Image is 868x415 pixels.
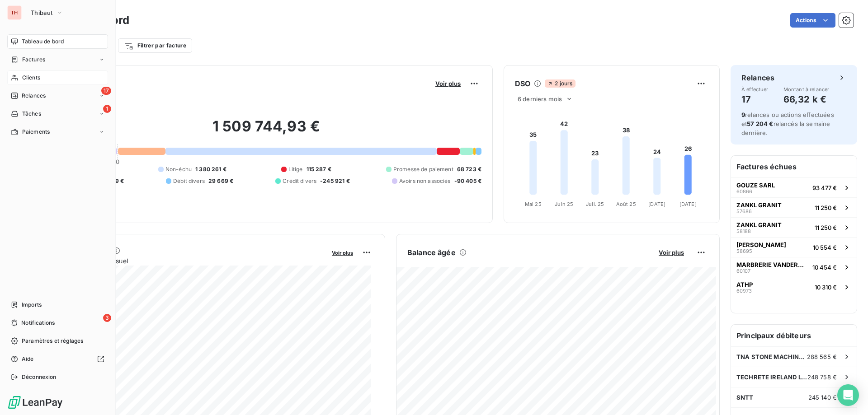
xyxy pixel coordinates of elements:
[741,72,774,83] h6: Relances
[790,13,835,28] button: Actions
[433,79,463,88] button: Voir plus
[807,373,837,381] span: 248 758 €
[22,37,64,46] span: Tableau de bord
[736,209,752,214] span: 57686
[736,353,807,360] span: TNA STONE MACHINERY INC.
[747,120,773,127] span: 57 204 €
[659,249,684,256] span: Voir plus
[808,394,837,401] span: 245 140 €
[407,247,456,258] h6: Balance âgée
[31,9,52,16] span: Thibaut
[288,165,303,173] span: Litige
[195,165,226,173] span: 1 380 261 €
[116,158,119,165] span: 0
[118,38,192,53] button: Filtrer par facture
[736,373,807,381] span: TECHRETE IRELAND LTD
[22,92,46,100] span: Relances
[812,264,837,271] span: 10 454 €
[22,110,41,118] span: Tâches
[736,268,750,274] span: 60107
[736,281,753,288] span: ATHP
[525,201,542,207] tspan: Mai 25
[283,177,316,185] span: Crédit divers
[736,241,786,248] span: [PERSON_NAME]
[22,301,42,309] span: Imports
[812,184,837,191] span: 93 477 €
[332,250,353,256] span: Voir plus
[815,224,837,231] span: 11 250 €
[813,244,837,251] span: 10 554 €
[736,182,775,189] span: GOUZE SARL
[22,74,40,82] span: Clients
[51,117,481,145] h2: 1 509 744,93 €
[457,165,481,173] span: 68 723 €
[731,217,857,237] button: ZANKL GRANIT5818811 250 €
[736,288,752,294] span: 60973
[22,355,34,363] span: Aide
[815,204,837,211] span: 11 250 €
[22,337,83,345] span: Paramètres et réglages
[741,111,745,118] span: 9
[736,189,752,194] span: 60866
[399,177,451,185] span: Avoirs non associés
[208,177,233,185] span: 29 669 €
[736,228,751,234] span: 58188
[329,248,356,256] button: Voir plus
[393,165,453,173] span: Promesse de paiement
[731,197,857,217] button: ZANKL GRANIT5768611 250 €
[731,156,857,177] h6: Factures échues
[741,87,769,92] span: À effectuer
[736,394,754,401] span: SNTT
[731,325,857,346] h6: Principaux débiteurs
[736,221,782,228] span: ZANKL GRANIT
[7,5,22,20] div: TH
[815,284,837,291] span: 10 310 €
[731,257,857,277] button: MARBRERIE VANDERMARLIERE6010710 454 €
[616,201,636,207] tspan: Août 25
[22,128,50,136] span: Paiements
[741,111,834,136] span: relances ou actions effectuées et relancés la semaine dernière.
[320,177,350,185] span: -245 921 €
[51,256,325,266] span: Chiffre d'affaires mensuel
[103,105,111,113] span: 1
[101,87,111,95] span: 17
[307,165,331,173] span: 115 287 €
[586,201,604,207] tspan: Juil. 25
[679,201,697,207] tspan: [DATE]
[21,319,55,327] span: Notifications
[783,87,830,92] span: Montant à relancer
[22,56,45,64] span: Factures
[515,78,530,89] h6: DSO
[731,237,857,257] button: [PERSON_NAME]5869510 554 €
[783,92,830,107] h4: 66,32 k €
[648,201,665,207] tspan: [DATE]
[165,165,192,173] span: Non-échu
[7,352,108,366] a: Aide
[736,261,809,268] span: MARBRERIE VANDERMARLIERE
[173,177,205,185] span: Débit divers
[103,314,111,322] span: 3
[454,177,481,185] span: -90 405 €
[736,248,752,254] span: 58695
[555,201,573,207] tspan: Juin 25
[736,201,782,209] span: ZANKL GRANIT
[741,92,769,107] h4: 17
[656,248,687,256] button: Voir plus
[807,353,837,360] span: 288 565 €
[731,277,857,297] button: ATHP6097310 310 €
[518,95,562,103] span: 6 derniers mois
[22,373,57,381] span: Déconnexion
[837,384,859,406] div: Open Intercom Messenger
[7,395,63,410] img: Logo LeanPay
[731,177,857,197] button: GOUZE SARL6086693 477 €
[435,80,461,87] span: Voir plus
[545,79,575,88] span: 2 jours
